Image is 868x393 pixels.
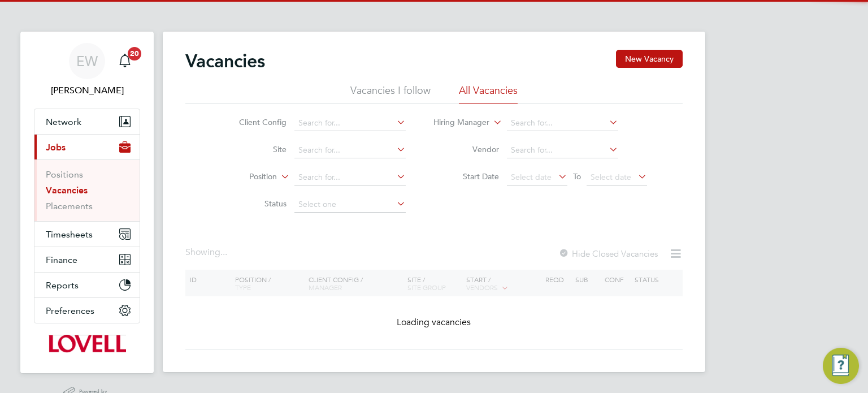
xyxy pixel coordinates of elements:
[294,142,406,158] input: Search for...
[46,229,93,240] span: Timesheets
[220,247,227,258] span: ...
[294,197,406,213] input: Select one
[591,172,631,182] span: Select date
[222,144,287,154] label: Site
[46,142,66,153] span: Jobs
[34,222,140,247] button: Timesheets
[34,109,140,134] button: Network
[34,43,140,97] a: EW[PERSON_NAME]
[46,254,77,265] span: Finance
[34,84,140,97] span: Emma Wells
[616,50,683,68] button: New Vacancy
[212,171,277,183] label: Position
[511,172,552,182] span: Select date
[823,348,859,384] button: Engage Resource Center
[46,305,94,316] span: Preferences
[34,298,140,323] button: Preferences
[34,335,140,353] a: Go to home page
[46,280,79,291] span: Reports
[46,169,83,180] a: Positions
[34,247,140,272] button: Finance
[434,171,499,182] label: Start Date
[507,142,618,158] input: Search for...
[185,247,229,258] div: Showing
[46,185,88,196] a: Vacancies
[34,135,140,159] button: Jobs
[222,117,287,127] label: Client Config
[434,144,499,154] label: Vendor
[350,84,431,104] li: Vacancies I follow
[114,43,136,79] a: 20
[185,50,265,72] h2: Vacancies
[20,32,154,373] nav: Main navigation
[48,335,125,353] img: lovell-logo-retina.png
[76,54,98,68] span: EW
[46,201,93,211] a: Placements
[570,169,584,184] span: To
[294,170,406,185] input: Search for...
[459,84,518,104] li: All Vacancies
[34,159,140,221] div: Jobs
[558,248,658,259] label: Hide Closed Vacancies
[34,273,140,297] button: Reports
[294,115,406,131] input: Search for...
[128,47,141,61] span: 20
[424,117,489,128] label: Hiring Manager
[507,115,618,131] input: Search for...
[222,198,287,209] label: Status
[46,116,81,127] span: Network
